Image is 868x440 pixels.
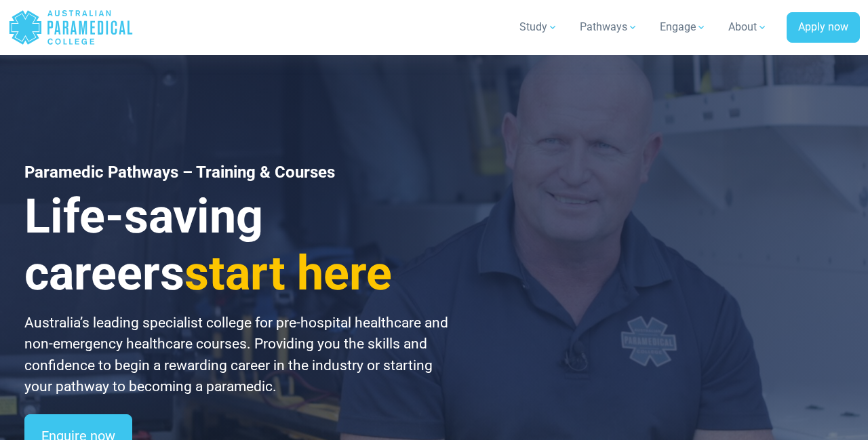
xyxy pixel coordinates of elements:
a: Australian Paramedical College [8,5,134,49]
h1: Paramedic Pathways – Training & Courses [24,163,450,182]
a: Engage [652,8,715,46]
p: Australia’s leading specialist college for pre-hospital healthcare and non-emergency healthcare c... [24,313,450,398]
span: start here [184,245,392,301]
a: Study [511,8,566,46]
a: Pathways [572,8,646,46]
h3: Life-saving careers [24,188,450,302]
a: About [720,8,776,46]
a: Apply now [787,12,860,43]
